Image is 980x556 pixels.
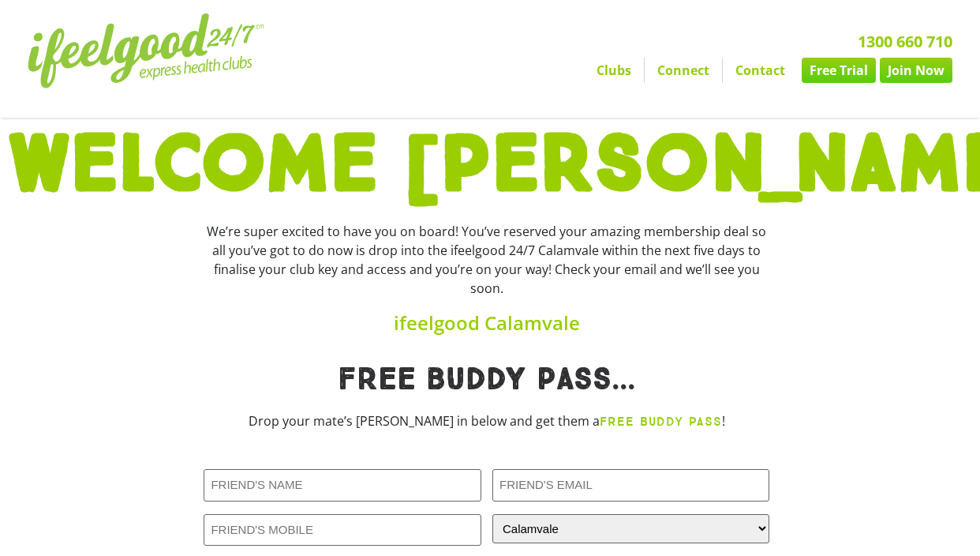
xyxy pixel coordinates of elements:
div: We’re super excited to have you on board! You’ve reserved your amazing membership deal so all you... [204,222,769,298]
a: Connect [645,58,722,83]
h4: ifeelgood Calamvale [204,314,769,332]
p: Drop your mate’s [PERSON_NAME] in below and get them a ! [204,411,769,431]
h1: WELCOME [PERSON_NAME]! [8,126,972,206]
input: FRIEND'S MOBILE [204,514,481,547]
a: Join Now [880,58,952,83]
h1: Free Buddy pass... [204,364,769,396]
a: Free Trial [802,58,876,83]
nav: Menu [357,58,952,83]
a: Contact [723,58,798,83]
a: 1300 660 710 [858,31,952,52]
strong: FREE BUDDY PASS [600,414,722,429]
input: FRIEND'S NAME [204,469,481,502]
a: Clubs [584,58,644,83]
input: FRIEND'S EMAIL [492,469,769,502]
